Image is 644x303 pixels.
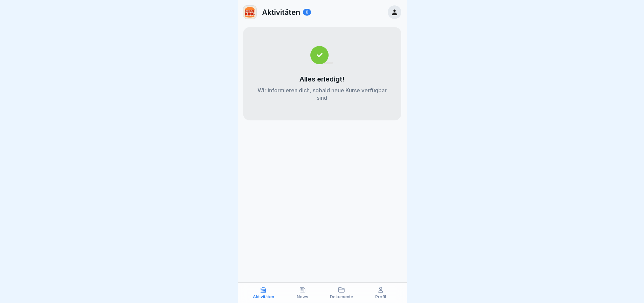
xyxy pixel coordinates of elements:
[253,295,274,299] p: Aktivitäten
[257,87,388,101] p: Wir informieren dich, sobald neue Kurse verfügbar sind
[243,6,256,19] img: w2f18lwxr3adf3talrpwf6id.png
[300,75,344,83] p: Alles erledigt!
[262,8,300,17] p: Aktivitäten
[375,295,386,299] p: Profil
[310,46,334,64] img: completed.svg
[297,295,308,299] p: News
[303,9,311,16] div: 0
[330,295,353,299] p: Dokumente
